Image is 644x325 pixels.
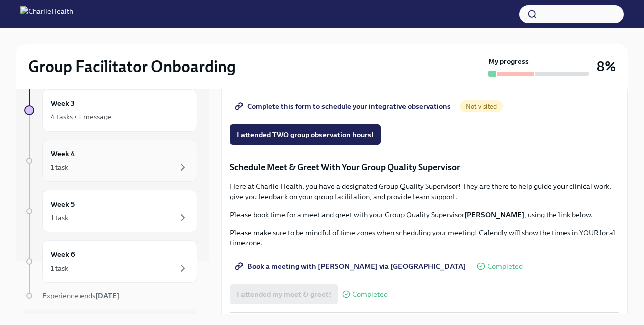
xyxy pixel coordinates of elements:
h3: 8% [597,57,616,76]
strong: My progress [488,56,529,67]
strong: [PERSON_NAME] [464,210,524,219]
a: Week 61 task [24,240,197,283]
span: I attended TWO group observation hours! [237,129,374,140]
p: Here at Charlie Health, you have a designated Group Quality Supervisor! They are there to help gu... [230,181,619,202]
span: Completed [487,263,523,270]
p: Schedule Meet & Greet With Your Group Quality Supervisor [230,161,619,173]
div: 4 tasks • 1 message [51,112,112,122]
button: I attended TWO group observation hours! [230,124,381,145]
strong: [DATE] [95,291,119,300]
span: Complete this form to schedule your integrative observations [237,101,451,111]
h6: Week 6 [51,249,75,260]
h6: Week 4 [51,148,75,159]
a: Week 51 task [24,190,197,232]
span: Book a meeting with [PERSON_NAME] via [GEOGRAPHIC_DATA] [237,261,466,271]
span: Completed [352,291,388,298]
img: CharlieHealth [20,6,73,22]
h2: Group Facilitator Onboarding [28,56,236,77]
div: 1 task [51,263,68,273]
h6: Week 5 [51,199,75,210]
a: Week 34 tasks • 1 message [24,89,197,132]
div: 1 task [51,162,68,172]
h6: Week 3 [51,98,75,109]
p: Please make sure to be mindful of time zones when scheduling your meeting! Calendly will show the... [230,228,619,248]
span: Experience ends [42,291,119,300]
span: Not visited [460,103,503,110]
a: Book a meeting with [PERSON_NAME] via [GEOGRAPHIC_DATA] [230,256,473,276]
div: 1 task [51,213,68,223]
a: Complete this form to schedule your integrative observations [230,96,458,116]
a: Week 41 task [24,140,197,182]
p: Please book time for a meet and greet with your Group Quality Supervisor , using the link below. [230,210,619,220]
